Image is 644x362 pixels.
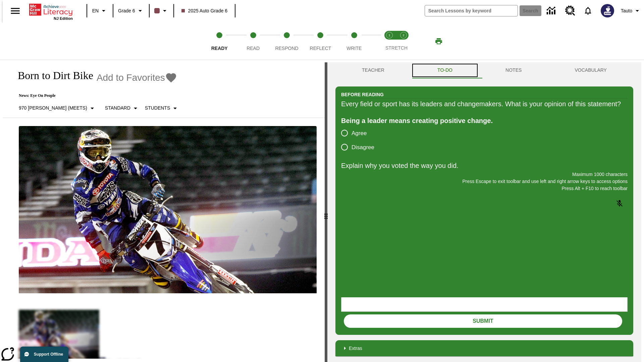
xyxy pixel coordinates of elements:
[29,2,73,20] div: Home
[233,23,272,60] button: Read step 2 of 5
[402,34,404,37] text: 2
[54,16,73,20] span: NJ Edition
[97,72,177,83] button: Add to Favorites - Born to Dirt Bike
[301,23,340,60] button: Reflect step 4 of 5
[611,195,628,212] button: Click to activate and allow voice recognition
[19,105,87,112] p: 970 [PERSON_NAME] (Meets)
[618,5,644,17] button: Profile/Settings
[335,62,633,78] div: Instructional Panel Tabs
[105,105,130,112] p: Standard
[325,62,327,362] div: Press Enter or Spacebar and then press right and left arrow keys to move the slider
[411,62,479,78] button: TO-DO
[579,2,597,19] a: Notifications
[352,129,367,138] span: Agree
[341,91,384,98] h2: Before Reading
[341,126,380,154] div: poll
[561,2,579,20] a: Resource Center, Will open in new tab
[597,2,618,19] button: Select a new avatar
[335,340,633,356] div: Extras
[16,102,99,114] button: Select Lexile, 970 Lexile (Meets)
[275,46,298,51] span: Respond
[601,4,614,17] img: Avatar
[19,126,317,294] img: Motocross racer James Stewart flies through the air on his dirt bike.
[341,185,628,192] p: Press Alt + F10 to reach toolbar
[344,314,622,328] button: Submit
[102,102,142,114] button: Scaffolds, Standard
[181,7,228,14] span: 2025 Auto Grade 6
[349,345,362,352] p: Extras
[267,23,306,60] button: Respond step 3 of 5
[20,347,68,362] button: Support Offline
[388,34,390,37] text: 1
[335,23,374,60] button: Write step 5 of 5
[89,5,111,17] button: Language: EN, Select a language
[341,99,628,109] div: Every field or sport has its leaders and changemakers. What is your opinion of this statement?
[34,352,63,357] span: Support Offline
[341,160,628,171] p: Explain why you voted the way you did.
[548,62,633,78] button: VOCABULARY
[335,62,411,78] button: Teacher
[5,1,25,21] button: Open side menu
[11,93,182,98] p: News: Eye On People
[3,5,98,11] body: Explain why you voted the way you did. Maximum 1000 characters Press Alt + F10 to reach toolbar P...
[200,23,239,60] button: Ready step 1 of 5
[341,115,628,126] div: Being a leader means creating positive change.
[247,46,260,51] span: Read
[380,23,399,60] button: Stretch Read step 1 of 2
[479,62,548,78] button: NOTES
[310,46,331,51] span: Reflect
[341,178,628,185] p: Press Escape to exit toolbar and use left and right arrow keys to access options
[11,69,93,82] h1: Born to Dirt Bike
[346,46,362,51] span: Write
[152,5,171,17] button: Class color is dark brown. Change class color
[142,102,182,114] button: Select Student
[118,7,135,14] span: Grade 6
[428,35,449,47] button: Print
[327,62,641,362] div: activity
[394,23,413,60] button: Stretch Respond step 2 of 2
[3,62,325,359] div: reading
[97,72,165,83] span: Add to Favorites
[543,2,561,20] a: Data Center
[92,7,99,14] span: EN
[621,7,632,14] span: Tauto
[211,46,228,51] span: Ready
[385,45,408,51] span: STRETCH
[352,143,374,152] span: Disagree
[425,5,518,16] input: search field
[341,171,628,178] p: Maximum 1000 characters
[115,5,147,17] button: Grade: Grade 6, Select a grade
[145,105,170,112] p: Students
